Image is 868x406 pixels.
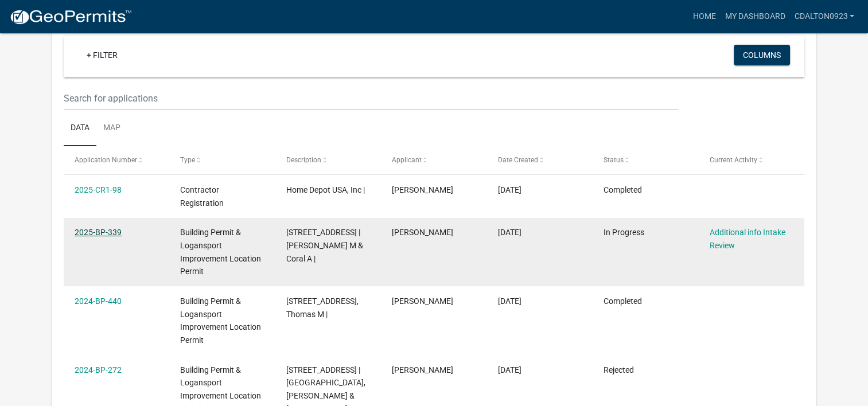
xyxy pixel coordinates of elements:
[604,296,642,306] span: Completed
[498,156,538,164] span: Date Created
[604,156,624,164] span: Status
[593,146,698,174] datatable-header-cell: Status
[734,45,790,65] button: Columns
[709,228,785,250] a: Additional info Intake Review
[286,296,359,319] span: 314 10TH ST | Conrad, Thomas M |
[64,110,96,147] a: Data
[498,296,521,306] span: 10/22/2024
[392,228,453,237] span: Christine Dalton
[286,185,365,194] span: Home Depot USA, Inc |
[498,365,521,374] span: 07/03/2024
[96,110,127,147] a: Map
[286,228,363,263] span: 3126 HIGH ST RD | Stevenson, Fletcher M & Coral A |
[392,296,453,306] span: Christine Dalton
[64,87,678,110] input: Search for applications
[698,146,804,174] datatable-header-cell: Current Activity
[180,296,261,345] span: Building Permit & Logansport Improvement Location Permit
[381,146,486,174] datatable-header-cell: Applicant
[180,185,224,208] span: Contractor Registration
[75,365,122,374] a: 2024-BP-272
[286,156,321,164] span: Description
[275,146,381,174] datatable-header-cell: Description
[709,156,757,164] span: Current Activity
[180,228,261,276] span: Building Permit & Logansport Improvement Location Permit
[720,6,789,28] a: My Dashboard
[789,6,859,28] a: Cdalton0923
[77,45,127,65] a: + Filter
[498,185,521,194] span: 10/08/2025
[486,146,592,174] datatable-header-cell: Date Created
[392,365,453,374] span: Christine Dalton
[688,6,720,28] a: Home
[392,185,453,194] span: Christine Dalton
[498,228,521,237] span: 09/12/2025
[75,296,122,306] a: 2024-BP-440
[604,228,644,237] span: In Progress
[604,365,634,374] span: Rejected
[169,146,275,174] datatable-header-cell: Type
[75,185,122,194] a: 2025-CR1-98
[392,156,422,164] span: Applicant
[180,156,195,164] span: Type
[75,156,137,164] span: Application Number
[64,146,169,174] datatable-header-cell: Application Number
[604,185,642,194] span: Completed
[75,228,122,237] a: 2025-BP-339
